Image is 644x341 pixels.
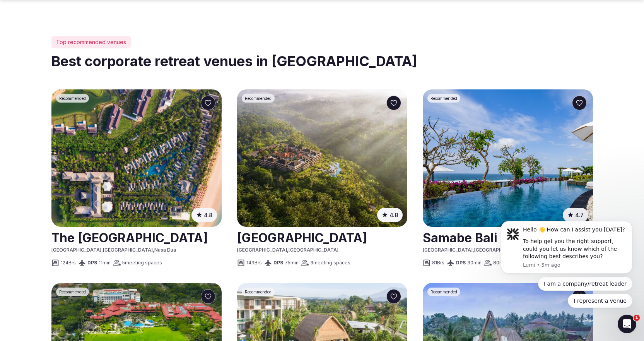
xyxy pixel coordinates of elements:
[245,96,272,101] span: Recommended
[430,289,457,295] span: Recommended
[242,94,275,103] div: Recommended
[474,247,524,253] span: [GEOGRAPHIC_DATA]
[423,228,593,247] a: View venue
[427,288,460,296] div: Recommended
[237,247,287,253] span: [GEOGRAPHIC_DATA]
[87,260,97,266] a: DPS
[122,260,162,266] span: 5 meeting spaces
[61,260,76,266] span: 124 Brs
[51,89,222,227] a: See The St. Regis Bali Resort
[103,247,153,253] span: [GEOGRAPHIC_DATA]
[242,288,275,296] div: Recommended
[423,89,593,227] img: Samabe Bali Suites & Villas
[51,228,222,247] h2: The [GEOGRAPHIC_DATA]
[153,247,154,253] span: ,
[285,260,299,266] span: 75 min
[634,315,640,321] span: 1
[423,89,593,227] a: See Samabe Bali Suites & Villas
[432,260,444,266] span: 81 Brs
[430,96,457,101] span: Recommended
[237,89,407,227] img: Padma Resort Ubud
[237,228,407,247] a: View venue
[51,89,222,227] img: The St. Regis Bali Resort
[191,208,217,222] button: 4.8
[377,208,403,222] button: 4.8
[473,247,474,253] span: ,
[245,289,272,295] span: Recommended
[389,211,398,219] span: 4.8
[289,247,338,253] span: [GEOGRAPHIC_DATA]
[237,228,407,247] h2: [GEOGRAPHIC_DATA]
[59,96,86,101] span: Recommended
[273,260,283,266] a: DPS
[51,36,131,48] div: Top recommended venues
[423,228,593,247] h2: Samabe Bali Suites & Villas
[101,247,103,253] span: ,
[56,94,89,103] div: Recommended
[489,178,644,320] iframe: Intercom notifications message
[287,247,289,253] span: ,
[310,260,350,266] span: 3 meeting spaces
[51,247,101,253] span: [GEOGRAPHIC_DATA]
[427,94,460,103] div: Recommended
[456,260,466,266] a: DPS
[237,89,407,227] a: See Padma Resort Ubud
[56,288,89,296] div: Recommended
[59,289,86,295] span: Recommended
[204,211,212,219] span: 4.8
[618,315,636,333] iframe: Intercom live chat
[154,247,176,253] span: Nusa Dua
[99,260,111,266] span: 11 min
[467,260,482,266] span: 30 min
[51,51,593,71] h2: Best corporate retreat venues in [GEOGRAPHIC_DATA]
[423,247,473,253] span: [GEOGRAPHIC_DATA]
[51,228,222,247] a: View venue
[246,260,262,266] span: 149 Brs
